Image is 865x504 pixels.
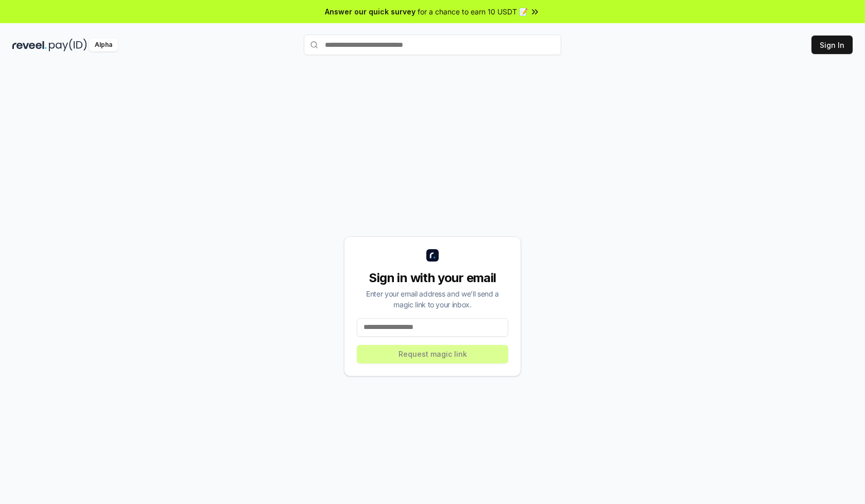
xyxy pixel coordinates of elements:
[426,249,439,262] img: logo_small
[49,39,87,51] img: pay_id
[418,6,528,17] span: for a chance to earn 10 USDT 📝
[325,6,416,17] span: Answer our quick survey
[89,39,118,51] div: Alpha
[811,36,853,54] button: Sign In
[357,270,508,286] div: Sign in with your email
[12,39,47,51] img: reveel_dark
[357,288,508,310] div: Enter your email address and we’ll send a magic link to your inbox.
